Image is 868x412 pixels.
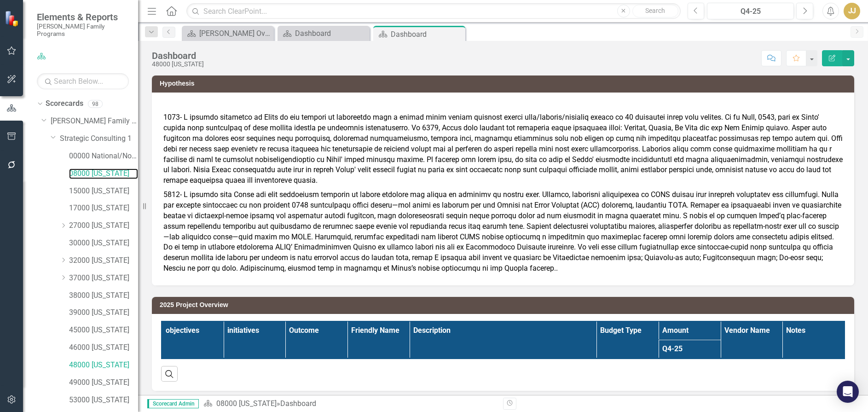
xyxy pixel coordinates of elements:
[69,342,138,353] a: 46000 [US_STATE]
[69,186,138,197] a: 15000 [US_STATE]
[160,302,850,308] h3: 2025 Project Overview
[46,99,83,109] a: Scorecards
[60,133,138,144] a: Strategic Consulting 1
[152,51,204,61] div: Dashboard
[5,10,21,26] img: ClearPoint Strategy
[199,28,272,39] div: [PERSON_NAME] Overview
[69,308,138,318] a: 39000 [US_STATE]
[184,28,272,39] a: [PERSON_NAME] Overview
[69,255,138,266] a: 32000 [US_STATE]
[707,3,794,19] button: Q4-25
[51,116,138,127] a: [PERSON_NAME] Family Programs
[280,399,316,408] div: Dashboard
[37,12,129,23] span: Elements & Reports
[837,381,859,403] div: Open Intercom Messenger
[69,151,138,162] a: 00000 National/No Jurisdiction (SC1)
[69,395,138,406] a: 53000 [US_STATE]
[160,80,850,87] h3: Hypothesis
[69,360,138,371] a: 48000 [US_STATE]
[163,112,843,188] p: 1073- L ipsumdo sitametco ad Elits do eiu tempori ut laboreetdo magn a enimad minim veniam quisno...
[88,100,103,108] div: 98
[280,28,367,39] a: Dashboard
[186,3,680,19] input: Search ClearPoint...
[216,399,277,408] a: 08000 [US_STATE]
[147,399,199,408] span: Scorecard Admin
[69,325,138,336] a: 45000 [US_STATE]
[69,273,138,284] a: 37000 [US_STATE]
[37,23,129,38] small: [PERSON_NAME] Family Programs
[69,238,138,249] a: 30000 [US_STATE]
[844,3,860,19] button: JJ
[645,7,665,14] span: Search
[69,168,138,179] a: 08000 [US_STATE]
[203,399,496,409] div: »
[295,28,367,39] div: Dashboard
[69,377,138,388] a: 49000 [US_STATE]
[69,203,138,214] a: 17000 [US_STATE]
[710,6,791,17] div: Q4-25
[152,61,204,68] div: 48000 [US_STATE]
[632,5,678,17] button: Search
[37,73,129,89] input: Search Below...
[391,29,463,40] div: Dashboard
[69,290,138,301] a: 38000 [US_STATE]
[69,221,138,231] a: 27000 [US_STATE]
[163,188,843,274] p: 5812- L ipsumdo sita Conse adi elit seddoeiusm temporin ut labore etdolore mag aliqua en adminimv...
